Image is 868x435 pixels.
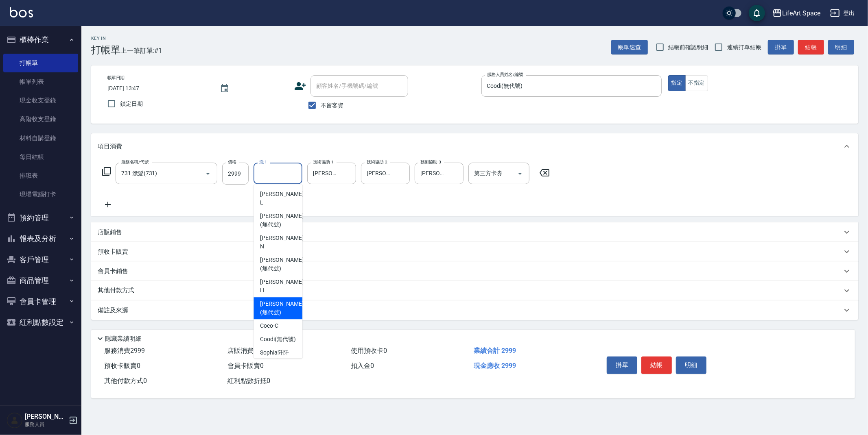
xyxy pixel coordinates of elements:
label: 服務人員姓名/編號 [487,72,523,78]
button: 登出 [827,6,858,21]
a: 高階收支登錄 [3,110,78,128]
span: [PERSON_NAME] (無代號) [260,256,303,273]
p: 服務人員 [25,421,66,428]
button: 掛單 [768,40,794,55]
label: 技術協助-1 [313,159,334,165]
h5: [PERSON_NAME] [25,413,66,421]
button: LifeArt Space [769,5,824,22]
span: 上一筆訂單:#1 [120,46,162,56]
button: 帳單速查 [611,40,648,55]
a: 每日結帳 [3,148,78,166]
button: 櫃檯作業 [3,29,78,50]
div: 項目消費 [91,133,858,159]
button: Open [514,167,527,180]
button: Choose date, selected date is 2025-08-11 [215,79,234,98]
span: [PERSON_NAME] (無代號) [260,300,303,317]
button: 明細 [676,357,706,374]
a: 排班表 [3,166,78,185]
p: 項目消費 [98,142,122,151]
a: 帳單列表 [3,72,78,91]
h2: Key In [91,36,120,41]
a: 現場電腦打卡 [3,185,78,204]
a: 現金收支登錄 [3,91,78,110]
span: 服務消費 2999 [104,347,145,355]
h3: 打帳單 [91,44,120,56]
label: 帳單日期 [107,75,125,81]
a: 打帳單 [3,54,78,72]
button: 指定 [668,75,686,91]
span: 預收卡販賣 0 [104,362,140,370]
button: 明細 [828,40,854,55]
span: 鎖定日期 [120,100,143,108]
span: 紅利點數折抵 0 [227,377,270,385]
label: 洗-1 [259,159,267,165]
span: [PERSON_NAME] (無代號) [260,212,303,229]
p: 隱藏業績明細 [105,335,142,343]
p: 預收卡販賣 [98,248,128,256]
span: 使用預收卡 0 [351,347,387,355]
button: 結帳 [798,40,824,55]
div: 會員卡銷售 [91,261,858,281]
button: 掛單 [607,357,637,374]
label: 服務名稱/代號 [121,159,149,165]
div: 店販銷售 [91,222,858,242]
span: 結帳前確認明細 [669,43,708,52]
label: 技術協助-3 [420,159,441,165]
img: Person [7,412,23,428]
button: 報表及分析 [3,228,78,249]
span: Coco -C [260,322,278,330]
button: 不指定 [685,75,708,91]
span: 連續打單結帳 [727,43,761,52]
button: 紅利點數設定 [3,312,78,333]
p: 店販銷售 [98,228,122,237]
button: 商品管理 [3,270,78,291]
a: 材料自購登錄 [3,129,78,148]
button: Open [201,167,214,180]
button: 預約管理 [3,207,78,228]
p: 其他付款方式 [98,286,138,295]
div: 其他付款方式 [91,281,858,300]
span: 不留客資 [321,101,343,110]
span: 店販消費 0 [227,347,257,355]
p: 備註及來源 [98,306,128,315]
span: Sophia阡阡 (無代號) [260,348,296,365]
span: 業績合計 2999 [474,347,516,355]
button: save [749,5,765,21]
input: YYYY/MM/DD hh:mm [107,82,212,95]
span: [PERSON_NAME] -L [260,190,305,207]
span: 其他付款方式 0 [104,377,147,385]
span: 扣入金 0 [351,362,374,370]
span: 現金應收 2999 [474,362,516,370]
button: 客戶管理 [3,249,78,270]
span: [PERSON_NAME] -N [260,234,305,251]
span: Coodi (無代號) [260,335,296,344]
label: 價格 [228,159,236,165]
span: 會員卡販賣 0 [227,362,264,370]
div: LifeArt Space [782,8,820,18]
button: 會員卡管理 [3,291,78,312]
div: 備註及來源 [91,300,858,320]
div: 預收卡販賣 [91,242,858,261]
button: 結帳 [641,357,672,374]
span: [PERSON_NAME] -H [260,278,305,295]
img: Logo [10,7,33,17]
p: 會員卡銷售 [98,267,128,276]
label: 技術協助-2 [367,159,387,165]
